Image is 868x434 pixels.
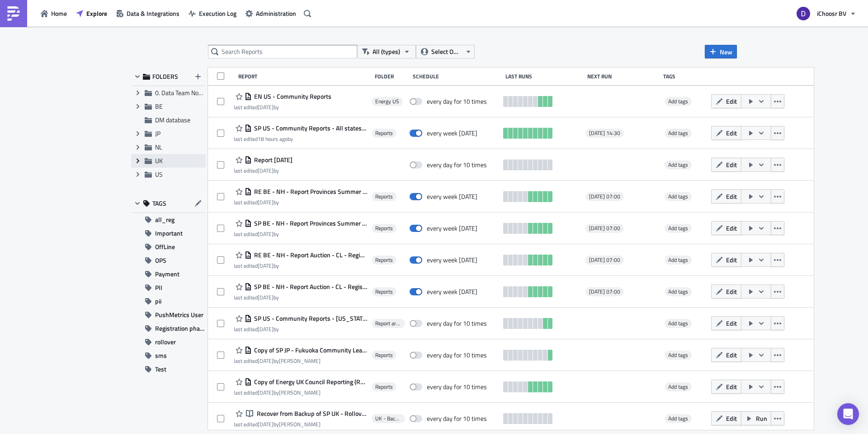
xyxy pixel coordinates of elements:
[199,9,236,18] span: Execution Log
[252,124,367,132] span: SP US - Community Reports - All states (CO, IL, FL, MD, MN, OH, PA, VA, TX)
[258,103,274,111] time: 2025-09-25T13:40:02Z
[155,294,161,308] span: pii
[258,325,274,333] time: 2025-09-23T08:37:37Z
[668,287,688,296] span: Add tags
[234,231,367,237] div: last edited by
[131,240,206,254] button: OffLine
[711,253,741,267] button: Edit
[663,73,708,80] div: Tags
[665,414,692,423] span: Add tags
[252,251,367,259] span: RE BE - NH - Report Auction - CL - Registraties en Acceptatie fase Fall 2025
[238,73,371,80] div: Report
[258,357,274,365] time: 2025-08-28T08:27:33Z
[252,188,367,196] span: RE BE - NH - Report Provinces Summer 2025 Installations West-Vlaanderen en Provincie Oost-Vlaanderen
[711,158,741,172] button: Edit
[726,414,737,423] span: Edit
[375,415,401,422] span: UK - Backups
[665,192,692,201] span: Add tags
[252,156,292,164] span: Report 2025-09-08
[234,326,367,333] div: last edited by
[86,9,107,18] span: Explore
[668,351,688,359] span: Add tags
[155,349,167,362] span: sms
[427,161,487,169] div: every day for 10 times
[837,403,859,425] div: Open Intercom Messenger
[252,346,367,354] span: Copy of SP JP - Fukuoka Community Leader Reports
[258,135,288,143] time: 2025-10-06T15:36:56Z
[668,414,688,423] span: Add tags
[427,129,477,137] div: every week on Friday
[726,287,737,296] span: Edit
[665,382,692,391] span: Add tags
[665,351,692,360] span: Add tags
[131,322,206,335] button: Registration phase
[375,352,393,359] span: Reports
[373,47,400,57] span: All (types)
[36,6,71,20] button: Home
[720,47,732,57] span: New
[375,193,393,200] span: Reports
[234,294,367,301] div: last edited by
[152,72,178,81] span: FOLDERS
[796,6,811,21] img: Avatar
[668,97,688,106] span: Add tags
[711,126,741,140] button: Edit
[413,73,501,80] div: Schedule
[668,129,688,137] span: Add tags
[668,160,688,169] span: Add tags
[131,254,206,267] button: OPS
[155,142,162,152] span: NL
[711,316,741,330] button: Edit
[817,9,846,18] span: iChoosr BV
[665,287,692,296] span: Add tags
[427,97,487,106] div: every day for 10 times
[427,288,477,296] div: every week on Monday
[427,193,477,201] div: every week on Monday
[152,199,166,207] span: TAGS
[375,73,408,80] div: Folder
[155,254,166,267] span: OPS
[155,362,166,376] span: Test
[711,285,741,299] button: Edit
[668,192,688,201] span: Add tags
[375,256,393,264] span: Reports
[155,156,163,165] span: UK
[252,314,367,323] span: SP US - Community Reports - Pennsylvania
[375,320,401,327] span: Report archive (old)
[208,45,357,58] input: Search Reports
[131,335,206,349] button: rollover
[155,281,162,294] span: PII
[375,130,393,137] span: Reports
[252,219,367,227] span: SP BE - NH - Report Provinces Summer 2025 Installations
[234,357,367,364] div: last edited by [PERSON_NAME]
[741,411,771,425] button: Run
[252,283,367,291] span: SP BE - NH - Report Auction - CL - Registraties en Acceptatie fase Fall 2025
[155,129,160,138] span: JP
[258,420,274,429] time: 2025-08-07T06:48:59Z
[234,167,292,174] div: last edited by
[155,169,163,179] span: US
[668,256,688,264] span: Add tags
[155,101,163,111] span: BE
[131,308,206,322] button: PushMetrics User
[131,349,206,362] button: sms
[726,160,737,169] span: Edit
[112,6,184,20] button: Data & Integrations
[375,288,393,295] span: Reports
[71,6,112,20] a: Explore
[726,96,737,106] span: Edit
[357,45,416,58] button: All (types)
[668,382,688,391] span: Add tags
[131,227,206,240] button: Important
[155,227,183,240] span: Important
[131,213,206,227] button: all_reg
[668,319,688,328] span: Add tags
[131,267,206,281] button: Payment
[234,421,367,428] div: last edited by [PERSON_NAME]
[589,130,620,137] span: [DATE] 14:30
[416,45,475,58] button: Select Owner
[711,94,741,108] button: Edit
[665,129,692,138] span: Add tags
[726,382,737,391] span: Edit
